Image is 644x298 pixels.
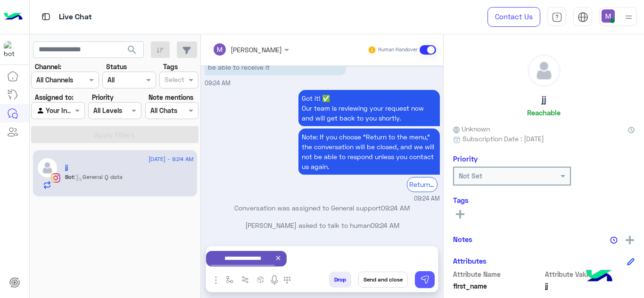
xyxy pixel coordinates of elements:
p: [PERSON_NAME] asked to talk to human [205,220,440,230]
h6: Tags [453,196,635,204]
label: Channel: [35,62,61,72]
img: send message [420,275,429,284]
span: 09:24 AM [414,194,440,203]
img: Trigger scenario [241,276,249,283]
img: make a call [283,276,291,284]
span: 09:24 AM [381,204,410,212]
span: Subscription Date : [DATE] [462,134,544,144]
h6: Notes [453,235,472,243]
div: Select [163,74,184,87]
span: search [126,44,138,56]
img: Logo [4,7,23,27]
small: Human Handover [378,46,418,54]
img: select flow [226,276,233,283]
h6: Reachable [527,108,561,117]
span: Bot [65,173,74,180]
img: send voice note [269,274,280,286]
img: tab [578,12,588,23]
span: 09:24 AM [371,221,399,229]
span: jj [545,281,635,291]
span: Attribute Value [545,269,635,279]
span: Attribute Name [453,269,543,279]
h5: jj [542,94,546,105]
p: Conversation was assigned to General support [205,203,440,213]
img: profile [623,11,635,23]
span: 09:24 AM [205,80,231,87]
button: search [121,41,144,62]
button: Trigger scenario [238,272,253,287]
span: first_name [453,281,543,291]
img: notes [610,236,618,244]
h6: Priority [453,154,478,163]
span: [DATE] - 9:24 AM [149,155,193,163]
img: defaultAdmin.png [528,55,560,87]
img: tab [40,11,52,23]
span: : General Q data [74,173,123,180]
a: Contact Us [487,7,540,27]
h5: jj [65,163,68,171]
p: Live Chat [59,11,92,24]
img: send attachment [210,274,222,286]
img: Instagram [51,173,60,183]
img: create order [257,276,264,283]
button: select flow [222,272,238,287]
button: Send and close [358,272,408,288]
img: add [626,236,634,244]
img: userImage [602,9,615,23]
span: Unknown [453,124,490,134]
button: Drop [329,272,351,288]
label: Status [106,62,127,72]
button: Apply Filters [31,126,198,143]
img: hulul-logo.png [583,260,616,293]
label: Note mentions [149,92,193,102]
div: Return to Main Menu [407,177,438,192]
a: tab [547,7,566,27]
img: 317874714732967 [4,41,21,58]
img: tab [552,12,562,23]
label: Assigned to: [35,92,74,102]
h6: Attributes [453,257,487,265]
img: defaultAdmin.png [37,157,58,178]
p: 12/8/2025, 9:24 AM [298,90,440,126]
button: create order [253,272,269,287]
label: Tags [163,62,178,72]
label: Priority [92,92,114,102]
p: 12/8/2025, 9:24 AM [298,129,440,175]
